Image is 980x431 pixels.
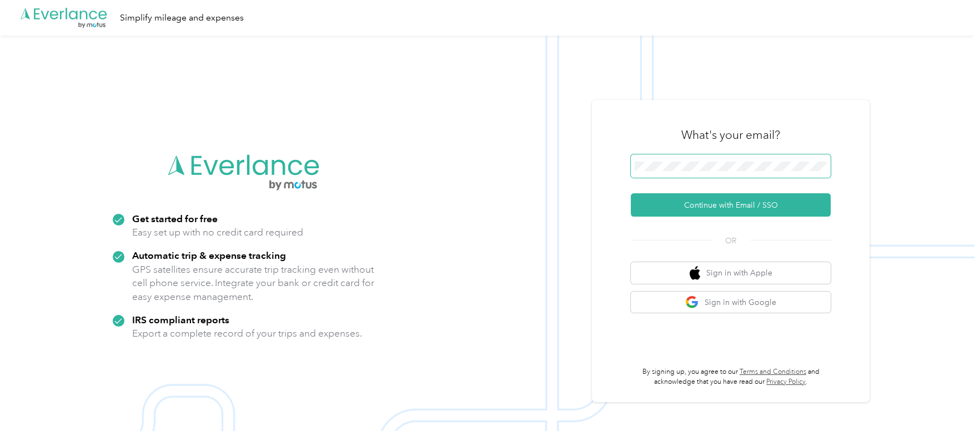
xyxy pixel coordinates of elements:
a: Privacy Policy [766,378,806,386]
strong: Automatic trip & expense tracking [132,249,286,261]
p: Export a complete record of your trips and expenses. [132,327,362,340]
button: apple logoSign in with Apple [631,262,831,284]
p: Easy set up with no credit card required [132,225,303,239]
p: By signing up, you agree to our and acknowledge that you have read our . [631,367,831,387]
span: OR [711,235,750,247]
a: Terms and Conditions [740,368,806,376]
strong: IRS compliant reports [132,314,229,325]
button: google logoSign in with Google [631,292,831,313]
h3: What's your email? [681,127,780,143]
strong: Get started for free [132,213,218,224]
div: Simplify mileage and expenses [120,11,244,25]
img: apple logo [690,266,701,280]
img: google logo [685,295,699,309]
p: GPS satellites ensure accurate trip tracking even without cell phone service. Integrate your bank... [132,263,375,304]
button: Continue with Email / SSO [631,193,831,217]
